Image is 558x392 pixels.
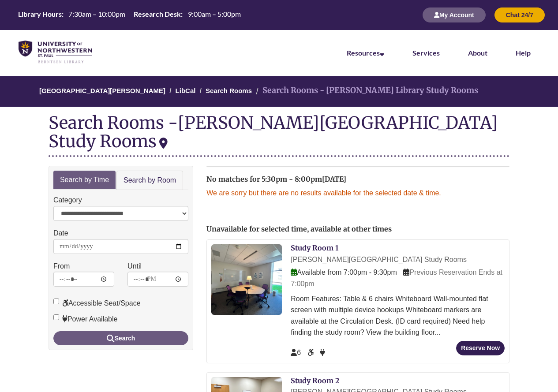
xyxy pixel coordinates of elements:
[423,11,486,19] a: My Account
[15,9,244,21] a: Hours Today
[423,7,486,22] button: My Account
[494,11,545,19] a: Chat 24/7
[254,84,478,97] li: Search Rooms - [PERSON_NAME] Library Study Rooms
[15,9,244,20] table: Hours Today
[53,171,116,190] a: Search by Time
[206,225,509,233] h2: Unavailable for selected time, available at other times
[116,171,183,190] a: Search by Room
[412,49,440,57] a: Services
[347,49,384,57] a: Resources
[307,349,315,356] span: Accessible Seat/Space
[206,87,252,94] a: Search Rooms
[206,187,509,199] p: We are sorry but there are no results available for the selected date & time.
[206,175,509,183] h2: No matches for 5:30pm - 8:00pm[DATE]
[53,314,59,320] input: Power Available
[291,254,505,265] div: [PERSON_NAME][GEOGRAPHIC_DATA] Study Rooms
[516,49,531,57] a: Help
[188,10,241,18] span: 9:00am – 5:00pm
[49,76,509,107] nav: Breadcrumb
[291,376,339,385] a: Study Room 2
[53,331,188,345] button: Search
[68,10,125,18] span: 7:30am – 10:00pm
[15,9,65,19] th: Library Hours:
[130,9,184,19] th: Research Desk:
[211,244,282,315] img: Study Room 1
[291,269,397,276] span: Available from 7:00pm - 9:30pm
[19,41,92,64] img: UNWSP Library Logo
[53,314,118,325] label: Power Available
[320,349,325,356] span: Power Available
[53,194,82,206] label: Category
[291,243,338,252] a: Study Room 1
[456,341,505,355] button: Reserve Now
[49,113,509,157] div: Search Rooms -
[39,87,165,94] a: [GEOGRAPHIC_DATA][PERSON_NAME]
[468,49,487,57] a: About
[53,228,68,239] label: Date
[494,7,545,22] button: Chat 24/7
[53,298,141,309] label: Accessible Seat/Space
[176,87,196,94] a: LibCal
[53,261,70,272] label: From
[291,349,301,356] span: The capacity of this space
[127,261,142,272] label: Until
[291,293,505,338] div: Room Features: Table & 6 chairs Whiteboard Wall-mounted flat screen with multiple device hookups ...
[49,112,498,152] div: [PERSON_NAME][GEOGRAPHIC_DATA] Study Rooms
[53,299,59,304] input: Accessible Seat/Space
